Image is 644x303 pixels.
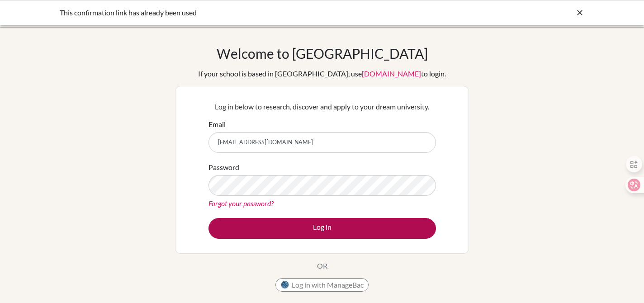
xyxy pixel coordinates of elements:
[208,199,274,208] a: Forgot your password?
[208,119,226,130] label: Email
[208,162,239,173] label: Password
[275,278,369,292] button: Log in with ManageBac
[60,7,449,18] div: This confirmation link has already been used
[208,101,436,112] p: Log in below to research, discover and apply to your dream university.
[362,69,421,78] a: [DOMAIN_NAME]
[217,45,428,62] h1: Welcome to [GEOGRAPHIC_DATA]
[208,218,436,239] button: Log in
[317,260,327,271] p: OR
[198,68,446,79] div: If your school is based in [GEOGRAPHIC_DATA], use to login.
